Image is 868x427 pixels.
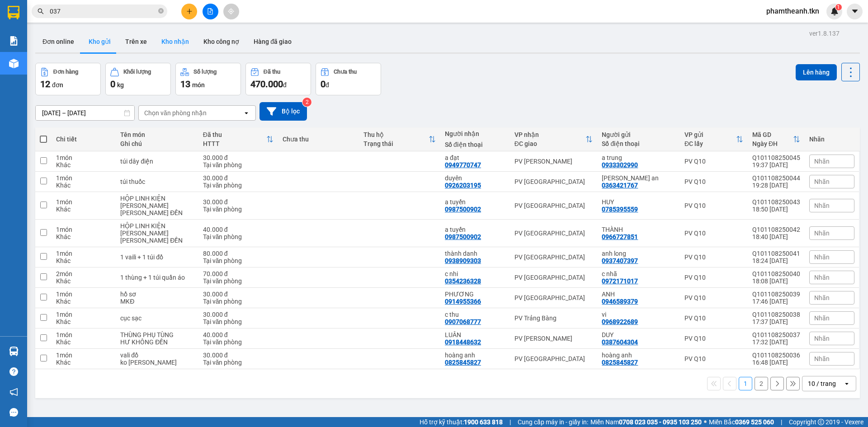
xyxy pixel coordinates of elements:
button: Số lượng13món [175,63,241,95]
div: 0972171017 [602,277,638,285]
div: Tại văn phòng [203,318,274,325]
span: đơn [52,81,63,89]
button: Hàng đã giao [246,31,299,52]
div: thành danh [445,250,505,257]
div: Ghi chú [120,140,194,147]
div: 0933302990 [602,161,638,169]
div: VP gửi [684,131,736,138]
div: hoàng anh [602,352,675,359]
div: MKĐ [120,298,194,305]
span: caret-down [851,7,859,15]
div: VP nhận [514,131,586,138]
span: 12 [40,79,50,89]
div: 1 vaili + 1 túi đồ [120,253,194,261]
div: ver 1.8.137 [809,28,840,38]
span: plus [186,8,193,14]
div: 1 món [56,174,111,182]
div: Q101108250044 [752,174,800,182]
span: aim [228,8,234,14]
div: 0825845827 [445,359,481,366]
div: 30.000 đ [203,352,274,359]
span: message [9,408,18,417]
button: Bộ lọc [259,102,307,121]
div: 1 món [56,311,111,318]
div: PV Q10 [684,253,743,261]
div: Q101108250037 [752,331,800,338]
div: Chưa thu [334,69,357,75]
span: 0 [110,79,115,89]
span: close-circle [158,8,164,14]
th: Toggle SortBy [198,127,278,151]
div: Tại văn phòng [203,338,274,346]
th: Toggle SortBy [359,127,440,151]
div: Tại văn phòng [203,359,274,366]
span: phamtheanh.tkn [759,5,826,17]
input: Tìm tên, số ĐT hoặc mã đơn [50,6,156,16]
div: 17:32 [DATE] [752,338,800,346]
div: 1 món [56,331,111,338]
div: 0987500902 [445,206,481,213]
div: THÙNG PHỤ TÙNG [120,331,194,338]
div: 0907068777 [445,318,481,325]
li: Hotline: 1900 8153 [85,45,378,56]
div: PV [GEOGRAPHIC_DATA] [514,294,593,301]
div: 0968922689 [602,318,638,325]
button: Trên xe [118,31,154,52]
div: PV Q10 [684,158,743,165]
div: c nhi [445,270,505,277]
div: 0918448632 [445,338,481,346]
div: Q101108250043 [752,198,800,206]
button: Đã thu470.000đ [245,63,311,95]
div: 0363421767 [602,182,638,189]
div: 10 / trang [808,379,836,388]
span: close-circle [158,7,164,16]
div: Tại văn phòng [203,233,274,240]
button: Đơn online [35,31,81,52]
div: cục sạc [120,314,194,322]
div: Chưa thu [283,136,355,143]
div: Khác [56,161,111,169]
span: Nhãn [814,178,830,185]
div: a đạt [445,154,505,161]
div: PV [GEOGRAPHIC_DATA] [514,202,593,209]
div: 1 thùng + 1 túi quần áo [120,274,194,281]
svg: open [843,380,850,387]
div: HỘP LINH KIỆN [120,195,194,202]
div: DUY [602,331,675,338]
div: Trạng thái [363,140,429,147]
div: 16:48 [DATE] [752,359,800,366]
span: search [38,8,44,14]
img: warehouse-icon [9,347,19,356]
div: 18:50 [DATE] [752,206,800,213]
div: duyên [445,174,505,182]
img: icon-new-feature [830,7,839,15]
span: question-circle [9,367,18,376]
div: Khác [56,338,111,346]
span: Nhãn [814,355,830,362]
span: Nhãn [814,230,830,237]
div: 17:46 [DATE] [752,298,800,305]
div: HTTT [203,140,266,147]
div: LUÂN [445,331,505,338]
div: Đã thu [264,69,280,75]
div: vi [602,311,675,318]
div: 0785395559 [602,206,638,213]
button: Khối lượng0kg [105,63,171,95]
div: Khác [56,359,111,366]
div: PV Q10 [684,178,743,185]
span: 470.000 [250,79,283,89]
span: notification [9,388,18,396]
div: 30.000 đ [203,174,274,182]
div: hoàng anh [445,352,505,359]
div: Khối lượng [123,69,151,75]
div: 0938909303 [445,257,481,264]
div: 30.000 đ [203,154,274,161]
button: Lên hàng [796,64,837,80]
div: 40.000 đ [203,331,274,338]
div: PV [GEOGRAPHIC_DATA] [514,274,593,281]
div: Đã thu [203,131,266,138]
img: warehouse-icon [9,59,19,68]
div: ko bao hư [120,359,194,366]
div: Chi tiết [56,136,111,143]
span: 1 [837,4,840,10]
